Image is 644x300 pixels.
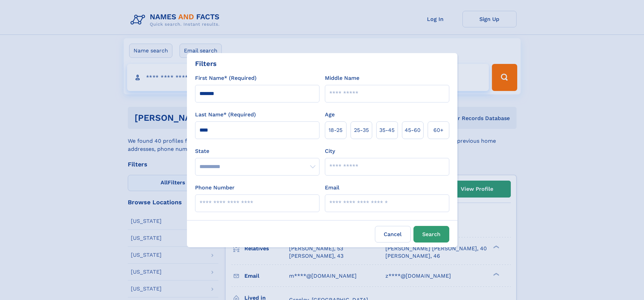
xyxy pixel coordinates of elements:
label: First Name* (Required) [195,74,257,82]
span: 25‑35 [354,126,369,134]
div: Filters [195,59,217,69]
span: 60+ [433,126,444,134]
label: Email [325,184,339,192]
label: Phone Number [195,184,235,192]
button: Search [413,226,449,243]
span: 18‑25 [329,126,342,134]
label: Age [325,111,335,119]
label: City [325,147,335,155]
label: Last Name* (Required) [195,111,256,119]
span: 35‑45 [379,126,395,134]
label: Cancel [375,226,411,243]
label: State [195,147,319,155]
label: Middle Name [325,74,359,82]
span: 45‑60 [405,126,421,134]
